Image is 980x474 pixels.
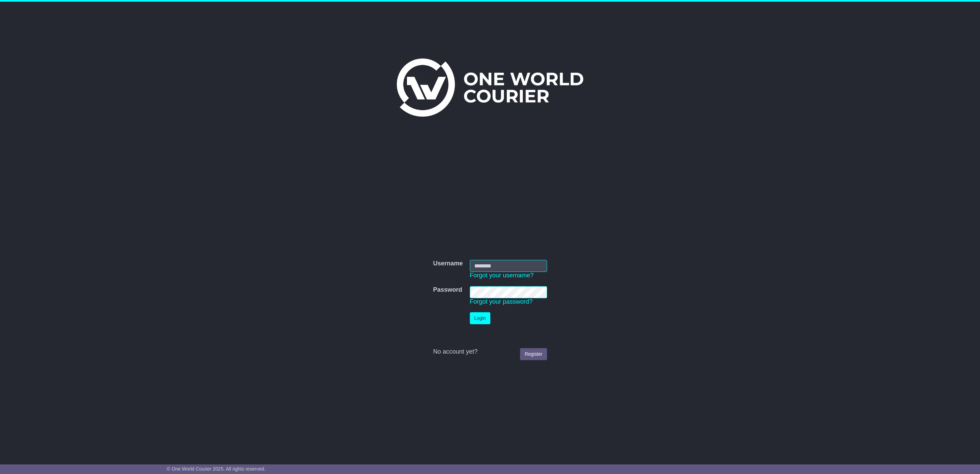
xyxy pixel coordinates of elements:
[433,348,547,356] div: No account yet?
[470,298,533,305] a: Forgot your password?
[397,58,583,117] img: One World
[520,348,547,360] a: Register
[470,272,534,279] a: Forgot your username?
[433,260,463,267] label: Username
[167,466,266,472] span: © One World Courier 2025. All rights reserved.
[470,312,490,324] button: Login
[433,286,462,294] label: Password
